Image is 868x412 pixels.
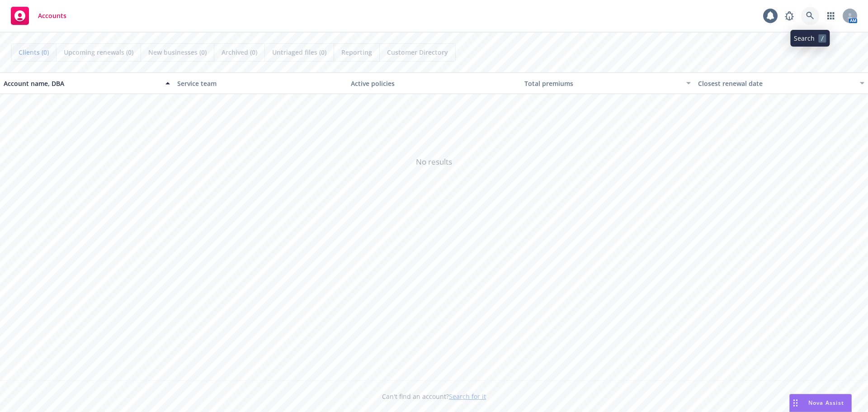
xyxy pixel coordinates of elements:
[174,72,347,94] button: Service team
[148,47,207,57] span: New businesses (0)
[64,47,133,57] span: Upcoming renewals (0)
[351,79,517,88] div: Active policies
[801,7,819,25] a: Search
[272,47,326,57] span: Untriaged files (0)
[521,72,694,94] button: Total premiums
[808,399,844,407] span: Nova Assist
[524,79,681,88] div: Total premiums
[694,72,868,94] button: Closest renewal date
[19,47,49,57] span: Clients (0)
[382,392,486,401] span: Can't find an account?
[449,392,486,401] a: Search for it
[387,47,448,57] span: Customer Directory
[822,7,840,25] a: Switch app
[347,72,521,94] button: Active policies
[38,12,66,19] span: Accounts
[222,47,257,57] span: Archived (0)
[341,47,372,57] span: Reporting
[780,7,798,25] a: Report a Bug
[790,394,801,412] div: Drag to move
[698,79,854,88] div: Closest renewal date
[4,79,160,88] div: Account name, DBA
[789,394,852,412] button: Nova Assist
[7,3,70,28] a: Accounts
[177,79,344,88] div: Service team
